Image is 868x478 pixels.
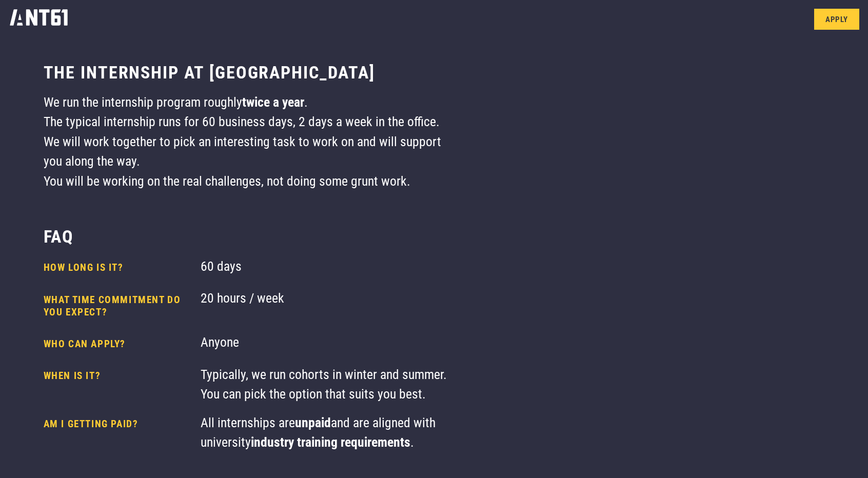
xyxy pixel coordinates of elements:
[44,294,192,318] h4: What time commitment do you expect?
[201,413,448,452] div: All internships are and are aligned with university .
[44,418,192,446] h4: AM I GETTING PAID?
[44,92,449,191] div: We run the internship program roughly . The typical internship runs for 60 business days, 2 days ...
[44,62,375,84] h3: The internship at [GEOGRAPHIC_DATA]
[44,262,192,274] h4: How long is it?
[201,365,448,404] div: Typically, we run cohorts in winter and summer. You can pick the option that suits you best.
[201,332,448,355] div: Anyone
[201,256,448,280] div: 60 days
[251,434,410,450] strong: industry training requirements
[44,370,192,398] h4: When is it?
[242,94,304,110] strong: twice a year
[44,226,74,248] h3: FAQ
[295,415,331,430] strong: unpaid
[201,288,448,324] div: 20 hours / week
[814,9,859,30] a: Apply
[44,338,192,350] h4: Who can apply?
